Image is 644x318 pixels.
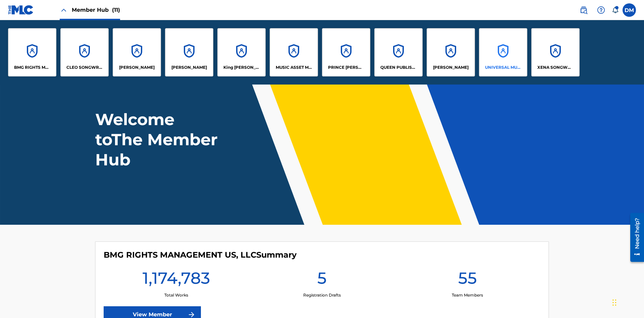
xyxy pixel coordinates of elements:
iframe: Chat Widget [610,286,644,318]
a: AccountsMUSIC ASSET MANAGEMENT (MAM) [270,28,318,76]
a: Accounts[PERSON_NAME] [165,28,213,76]
a: Accounts[PERSON_NAME] [427,28,475,76]
p: Team Members [452,292,483,298]
div: Notifications [612,7,619,13]
iframe: Resource Center [625,210,644,265]
a: AccountsQUEEN PUBLISHA [374,28,423,76]
p: QUEEN PUBLISHA [380,64,417,70]
img: help [597,6,605,14]
img: search [580,6,588,14]
a: AccountsCLEO SONGWRITER [60,28,109,76]
a: AccountsPRINCE [PERSON_NAME] [322,28,370,76]
p: MUSIC ASSET MANAGEMENT (MAM) [276,64,312,70]
a: Public Search [577,3,590,17]
img: Close [60,6,68,14]
p: RONALD MCTESTERSON [433,64,469,70]
a: AccountsBMG RIGHTS MANAGEMENT US, LLC [8,28,56,76]
h1: 55 [458,268,477,292]
p: EYAMA MCSINGER [171,64,207,70]
p: BMG RIGHTS MANAGEMENT US, LLC [14,64,51,70]
p: Registration Drafts [303,292,341,298]
p: XENA SONGWRITER [537,64,574,70]
p: PRINCE MCTESTERSON [328,64,365,70]
span: Member Hub [72,6,120,14]
img: MLC Logo [8,5,34,15]
p: Total Works [164,292,188,298]
h1: 5 [317,268,327,292]
p: King McTesterson [223,64,260,70]
h1: Welcome to The Member Hub [95,109,221,170]
h4: BMG RIGHTS MANAGEMENT US, LLC [104,250,297,260]
div: Help [594,3,608,17]
p: UNIVERSAL MUSIC PUB GROUP [485,64,522,70]
div: Drag [612,293,616,313]
a: AccountsXENA SONGWRITER [531,28,580,76]
span: (11) [112,7,120,13]
a: AccountsUNIVERSAL MUSIC PUB GROUP [479,28,527,76]
a: AccountsKing [PERSON_NAME] [217,28,266,76]
div: User Menu [623,3,636,17]
p: CLEO SONGWRITER [66,64,103,70]
p: ELVIS COSTELLO [119,64,155,70]
h1: 1,174,783 [143,268,210,292]
a: Accounts[PERSON_NAME] [113,28,161,76]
